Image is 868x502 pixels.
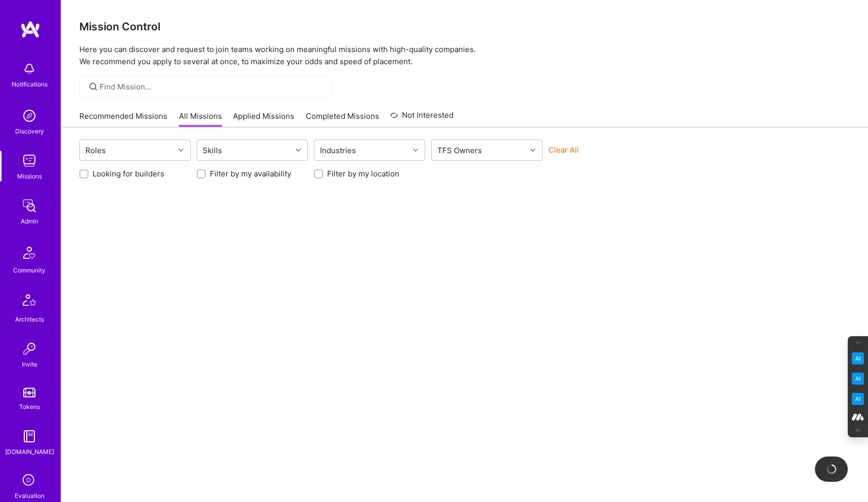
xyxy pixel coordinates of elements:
div: Tokens [19,401,40,412]
img: Jargon Buster icon [852,393,864,405]
img: loading [827,464,837,474]
img: bell [19,59,39,79]
i: icon SelectionTeam [20,471,39,490]
img: Community [17,241,41,265]
img: Email Tone Analyzer icon [852,373,864,385]
div: Notifications [12,79,48,89]
a: Completed Missions [306,111,379,127]
a: Recommended Missions [79,111,167,127]
img: Invite [19,339,39,359]
div: [DOMAIN_NAME] [5,446,54,457]
i: icon Chevron [413,148,418,153]
div: Invite [22,359,37,370]
img: admin teamwork [19,196,39,216]
img: discovery [19,106,39,126]
img: logo [20,20,40,38]
div: Evaluation [15,490,44,501]
img: teamwork [19,151,39,171]
i: icon Chevron [296,148,301,153]
div: Skills [200,143,224,158]
p: Here you can discover and request to join teams working on meaningful missions with high-quality ... [79,43,850,68]
img: Key Point Extractor icon [852,352,864,364]
a: All Missions [179,111,222,127]
div: TFS Owners [435,143,484,158]
a: Not Interested [390,109,453,127]
button: Clear All [549,145,579,155]
div: Roles [83,143,108,158]
img: tokens [23,388,35,397]
i: icon Chevron [530,148,535,153]
img: Architects [17,290,41,314]
label: Filter by my availability [210,168,291,179]
i: icon SearchGrey [87,81,99,93]
div: Industries [317,143,358,158]
div: Architects [15,314,44,325]
h3: Mission Control [79,20,850,33]
i: icon Chevron [178,148,184,153]
label: Filter by my location [327,168,399,179]
div: Missions [17,171,42,181]
div: Discovery [15,126,44,136]
input: Find Mission... [100,81,325,92]
label: Looking for builders [93,168,164,179]
img: guide book [19,426,39,446]
a: Applied Missions [233,111,294,127]
div: Admin [21,216,38,226]
div: Community [13,265,45,276]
